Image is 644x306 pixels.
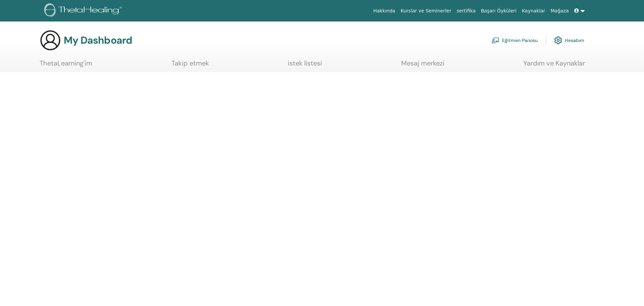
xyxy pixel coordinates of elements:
[523,59,585,72] a: Yardım ve Kaynaklar
[40,30,61,51] img: generic-user-icon.jpg
[171,59,209,72] a: Takip etmek
[554,33,584,48] a: Hesabım
[44,3,124,18] img: logo.png
[554,35,562,46] img: cog.svg
[401,59,444,72] a: Mesaj merkezi
[519,5,548,17] a: Kaynaklar
[454,5,478,17] a: sertifika
[288,59,322,72] a: istek listesi
[398,5,454,17] a: Kurslar ve Seminerler
[491,33,538,48] a: Eğitmen Panosu
[478,5,519,17] a: Başarı Öyküleri
[371,5,398,17] a: Hakkında
[491,37,499,43] img: chalkboard-teacher.svg
[40,59,92,72] a: ThetaLearning'im
[548,5,571,17] a: Mağaza
[64,34,132,46] h3: My Dashboard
